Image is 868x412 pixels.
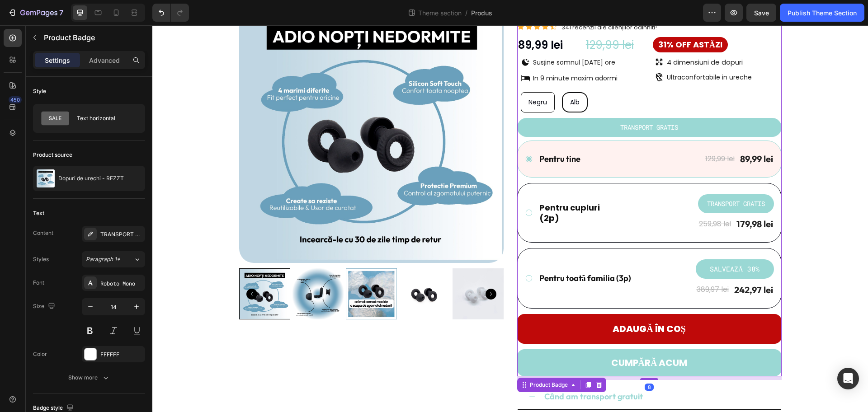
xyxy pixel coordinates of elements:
[100,279,143,287] div: Roboto Mono
[44,32,142,43] p: Product Badge
[59,7,63,18] p: 7
[416,8,463,18] span: Theme section
[471,8,492,18] span: Produs
[552,234,613,253] pre: SALVEAZĂ 38%
[459,329,535,346] div: Rich Text Editor. Editing area: main
[376,72,395,81] span: Negru
[365,289,629,318] button: Adaugă în coș
[365,12,429,28] div: 89,99 lei
[33,279,44,287] div: Font
[433,12,497,28] div: 129,99 lei
[381,33,463,42] span: Susține somnul [DATE] ore
[37,169,55,187] img: product feature img
[460,298,533,309] div: Adaugă în coș
[33,350,47,358] div: Color
[837,368,859,389] div: Open Intercom Messenger
[546,192,580,206] div: 259,98 lei
[746,4,776,22] button: Save
[788,8,857,18] div: Publish Theme Section
[549,169,618,187] pre: TRANSPORT GRATIS
[68,373,110,382] div: Show more
[514,47,599,56] span: Ultraconfortabile in ureche
[333,263,344,274] button: Carousel Next Arrow
[543,257,577,272] div: 389,97 lei
[500,12,576,27] pre: 31% OFF ASTĂZI
[45,56,70,65] p: Settings
[365,324,629,351] button: <p>CUMPĂRĂ ACUM</p>
[4,4,67,22] button: 7
[152,4,189,22] div: Undo/Redo
[9,96,22,103] div: 450
[462,93,531,111] pre: TRANSPORT GRATIS
[780,4,864,22] button: Publish Theme Section
[86,255,120,263] span: Paragraph 1*
[77,108,132,129] div: Text horizontal
[387,248,479,258] p: Pentru toată familia (3p)
[82,251,145,267] button: Paragraph 1*
[152,25,868,412] iframe: Design area
[387,177,448,187] p: Pentru cupluri
[33,300,57,313] div: Size
[33,370,145,386] button: Show more
[459,329,535,346] p: CUMPĂRĂ ACUM
[754,9,769,17] span: Save
[387,128,428,139] p: Pentru tine
[514,33,599,42] p: 4 dimensiuni de dopuri
[492,358,501,365] div: 8
[392,364,491,379] p: Când am transport gratuit
[376,356,417,364] div: Product Badge
[583,192,622,206] div: 179,98 lei
[58,175,124,182] p: Dopuri de urechi - REZZT
[33,255,49,263] div: Styles
[587,127,622,140] div: 89,99 lei
[465,8,467,18] span: /
[33,229,53,237] div: Content
[33,151,72,159] div: Product source
[552,126,583,141] div: 129,99 lei
[33,87,46,95] div: Style
[387,187,448,198] p: (2p)
[100,351,143,359] div: FFFFFF
[581,258,622,272] div: 242,97 lei
[418,72,427,81] span: Alb
[33,209,44,217] div: Text
[381,48,465,57] span: In 9 minute maxim adormi
[100,230,143,239] div: TRANSPORT GRATIS
[89,56,120,65] p: Advanced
